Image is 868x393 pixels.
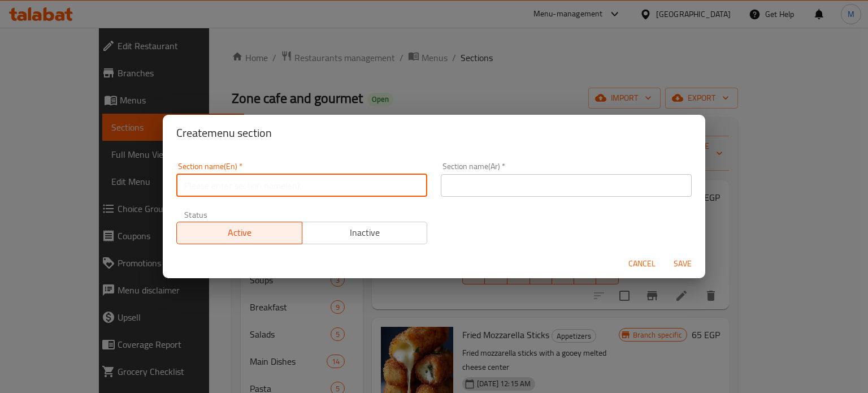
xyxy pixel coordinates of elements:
[307,224,423,241] span: Inactive
[669,257,696,271] span: Save
[665,253,701,274] button: Save
[628,257,656,271] span: Cancel
[624,253,660,274] button: Cancel
[176,174,427,197] input: Please enter section name(en)
[176,222,302,244] button: Active
[441,174,692,197] input: Please enter section name(ar)
[302,222,428,244] button: Inactive
[176,124,692,142] h2: Create menu section
[181,224,298,241] span: Active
